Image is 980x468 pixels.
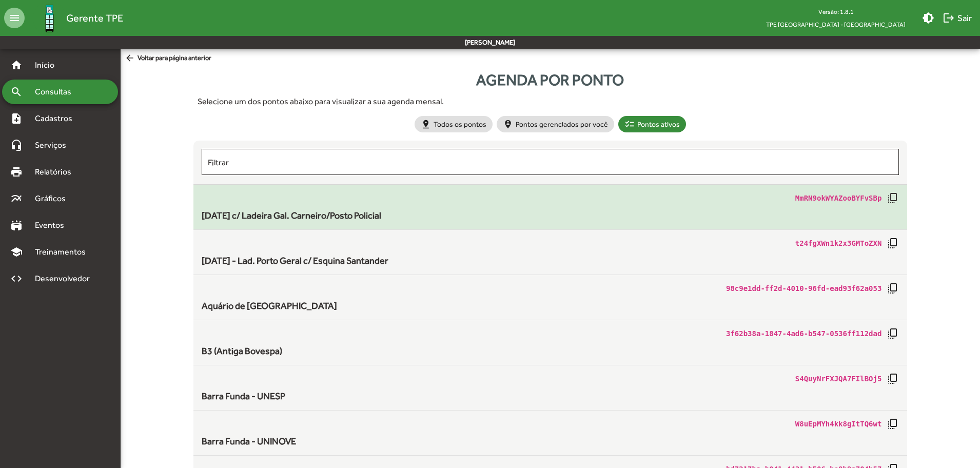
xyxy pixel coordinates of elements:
[10,139,23,151] mat-icon: headset_mic
[887,418,899,430] mat-icon: copy_all
[503,119,513,129] mat-icon: person_pin_circle
[618,116,686,132] mat-chip: Pontos ativos
[10,192,23,205] mat-icon: multiline_chart
[29,246,98,258] span: Treinamentos
[10,59,23,71] mat-icon: home
[10,86,23,98] mat-icon: search
[795,193,882,204] code: MmRN9okWYAZooBYFvSBp
[624,119,635,129] mat-icon: checklist
[29,272,102,285] span: Desenvolvedor
[29,192,80,205] span: Gráficos
[4,8,25,28] mat-icon: menu
[198,95,904,108] div: Selecione um dos pontos abaixo para visualizar a sua agenda mensal.
[726,328,881,339] code: 3f62b38a-1847-4ad6-b547-0536ff112dad
[202,300,337,311] span: Aquário de [GEOGRAPHIC_DATA]
[795,419,882,430] code: W8uEpMYh4kk8gItTQ6wt
[193,68,908,91] div: Agenda por ponto
[29,219,78,231] span: Eventos
[125,53,138,64] mat-icon: arrow_back
[887,282,899,295] mat-icon: copy_all
[33,2,66,35] img: Logo
[943,9,972,27] span: Sair
[726,283,881,294] code: 98c9e1dd-ff2d-4010-96fd-ead93f62a053
[10,219,23,231] mat-icon: stadium
[125,53,211,64] span: Voltar para página anterior
[202,210,381,221] span: [DATE] c/ Ladeira Gal. Carneiro/Posto Policial
[29,166,85,178] span: Relatórios
[66,10,123,26] span: Gerente TPE
[887,192,899,204] mat-icon: copy_all
[29,139,80,151] span: Serviços
[202,255,388,266] span: [DATE] - Lad. Porto Geral c/ Esquina Santander
[887,373,899,385] mat-icon: copy_all
[29,112,86,125] span: Cadastros
[10,112,23,125] mat-icon: note_add
[795,238,882,249] code: t24fgXWn1k2x3GMToZXN
[938,9,976,27] button: Sair
[887,237,899,249] mat-icon: copy_all
[415,116,493,132] mat-chip: Todos os pontos
[922,12,934,24] mat-icon: brightness_medium
[758,18,914,31] span: TPE [GEOGRAPHIC_DATA] - [GEOGRAPHIC_DATA]
[202,436,296,446] span: Barra Funda - UNINOVE
[887,327,899,340] mat-icon: copy_all
[497,116,614,132] mat-chip: Pontos gerenciados por você
[10,246,23,258] mat-icon: school
[795,374,882,384] code: S4QuyNrFXJQA7FIlBOj5
[421,119,431,129] mat-icon: pin_drop
[943,12,955,24] mat-icon: logout
[10,272,23,285] mat-icon: code
[202,345,282,356] span: B3 (Antiga Bovespa)
[758,5,914,18] div: Versão: 1.8.1
[10,166,23,178] mat-icon: print
[202,391,285,401] span: Barra Funda - UNESP
[25,2,123,35] a: Gerente TPE
[29,86,85,98] span: Consultas
[29,59,69,71] span: Início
